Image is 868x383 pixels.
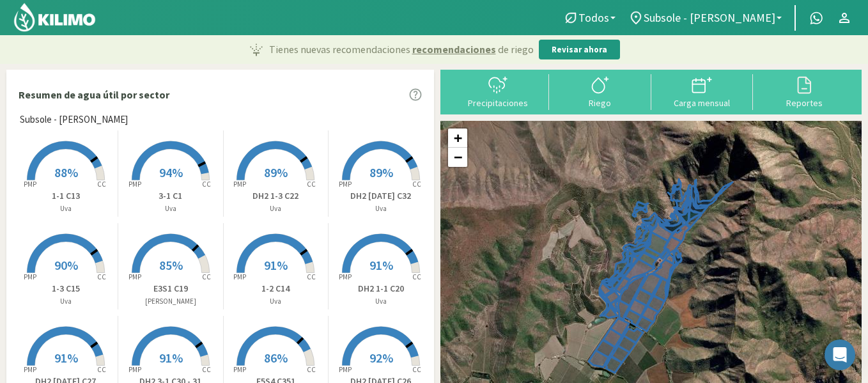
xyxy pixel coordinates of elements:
span: 89% [264,164,288,180]
button: Carga mensual [651,74,754,108]
span: Subsole - [PERSON_NAME] [20,113,128,127]
p: Uva [118,203,222,214]
a: Zoom in [448,129,467,148]
p: Revisar ahora [552,43,607,56]
button: Reportes [753,74,855,108]
p: 1-3 C15 [13,282,118,295]
span: 90% [54,257,78,273]
div: Reportes [757,98,851,107]
span: Subsole - [PERSON_NAME] [644,11,775,24]
p: 1-1 C13 [13,189,118,203]
button: Riego [549,74,651,108]
tspan: CC [97,365,106,374]
p: E3S1 C19 [118,282,222,295]
button: Precipitaciones [447,74,549,108]
tspan: PMP [339,180,352,189]
span: 88% [54,164,78,180]
span: Todos [578,11,609,24]
tspan: CC [202,180,211,189]
tspan: PMP [128,180,141,189]
p: Resumen de agua útil por sector [19,87,169,102]
tspan: CC [202,272,211,281]
tspan: PMP [339,365,352,374]
p: Uva [224,296,328,307]
p: 1-2 C14 [224,282,328,295]
p: [PERSON_NAME] [118,296,222,307]
span: 85% [159,257,183,273]
tspan: PMP [128,365,141,374]
tspan: PMP [233,180,246,189]
p: Uva [329,203,433,214]
p: Tienes nuevas recomendaciones [269,42,534,57]
tspan: CC [307,272,316,281]
tspan: CC [412,365,421,374]
tspan: PMP [233,272,246,281]
div: Carga mensual [655,98,750,107]
span: recomendaciones [412,42,496,57]
tspan: CC [307,180,316,189]
img: Kilimo [13,2,97,33]
p: DH2 [DATE] C32 [329,189,433,203]
p: Uva [13,296,118,307]
tspan: PMP [23,180,36,189]
button: Revisar ahora [539,40,620,60]
p: DH2 1-3 C22 [224,189,328,203]
p: Uva [13,203,118,214]
span: 94% [159,164,183,180]
span: 91% [159,350,183,366]
tspan: PMP [128,272,141,281]
a: Zoom out [448,148,467,167]
span: 92% [369,350,393,366]
tspan: PMP [339,272,352,281]
div: Precipitaciones [451,98,545,107]
tspan: CC [97,180,106,189]
tspan: CC [97,272,106,281]
tspan: PMP [233,365,246,374]
span: 91% [54,350,78,366]
span: 91% [264,257,288,273]
p: Uva [224,203,328,214]
span: de riego [498,42,534,57]
tspan: CC [412,272,421,281]
div: Open Intercom Messenger [825,340,855,370]
tspan: PMP [23,365,36,374]
p: Uva [329,296,433,307]
tspan: CC [307,365,316,374]
span: 91% [369,257,393,273]
span: 89% [369,164,393,180]
p: 3-1 C1 [118,189,222,203]
tspan: CC [202,365,211,374]
tspan: PMP [23,272,36,281]
div: Riego [553,98,647,107]
span: 86% [264,350,288,366]
p: DH2 1-1 C20 [329,282,433,295]
tspan: CC [412,180,421,189]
